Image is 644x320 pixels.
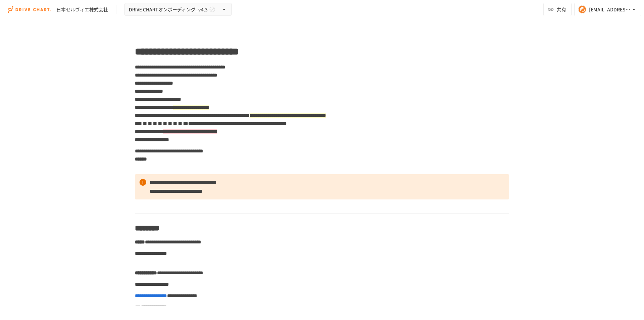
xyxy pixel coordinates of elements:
[574,3,641,16] button: [EMAIL_ADDRESS][DOMAIN_NAME]
[589,5,631,14] div: [EMAIL_ADDRESS][DOMAIN_NAME]
[557,6,566,13] span: 共有
[543,3,572,16] button: 共有
[56,6,108,13] div: 日本セルヴィエ株式会社
[129,5,208,14] span: DRIVE CHARTオンボーディング_v4.3
[8,4,51,15] img: i9VDDS9JuLRLX3JIUyK59LcYp6Y9cayLPHs4hOxMB9W
[124,3,232,16] button: DRIVE CHARTオンボーディング_v4.3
